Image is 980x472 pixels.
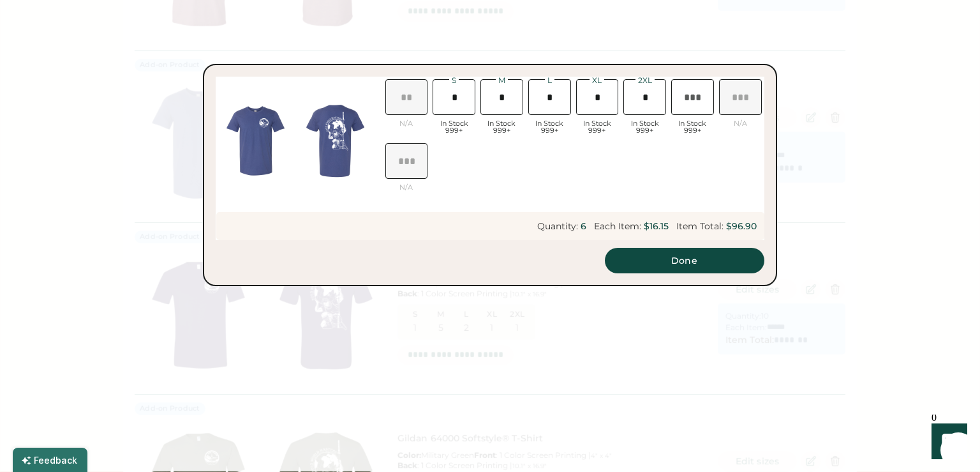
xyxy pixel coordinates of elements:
div: M [496,77,508,84]
div: In Stock 999+ [576,120,619,134]
div: Quantity: [537,221,578,232]
div: 6 [581,221,586,232]
img: generate-image [216,101,295,181]
div: N/A [719,120,762,127]
div: Item Total: [676,221,724,232]
div: L [545,77,554,84]
iframe: Front Chat [919,415,974,469]
div: In Stock 999+ [672,120,715,134]
div: N/A [385,120,428,127]
div: $96.90 [726,221,757,232]
div: N/A [385,184,428,191]
div: In Stock 999+ [433,120,476,134]
div: Each Item: [594,221,641,232]
div: S [450,77,459,84]
div: XL [590,77,605,84]
button: Done [605,248,764,273]
div: 2XL [635,77,655,84]
div: In Stock 999+ [528,120,571,134]
div: In Stock 999+ [481,120,524,134]
div: In Stock 999+ [624,120,667,134]
div: $16.15 [644,221,669,232]
img: generate-image [295,101,375,181]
